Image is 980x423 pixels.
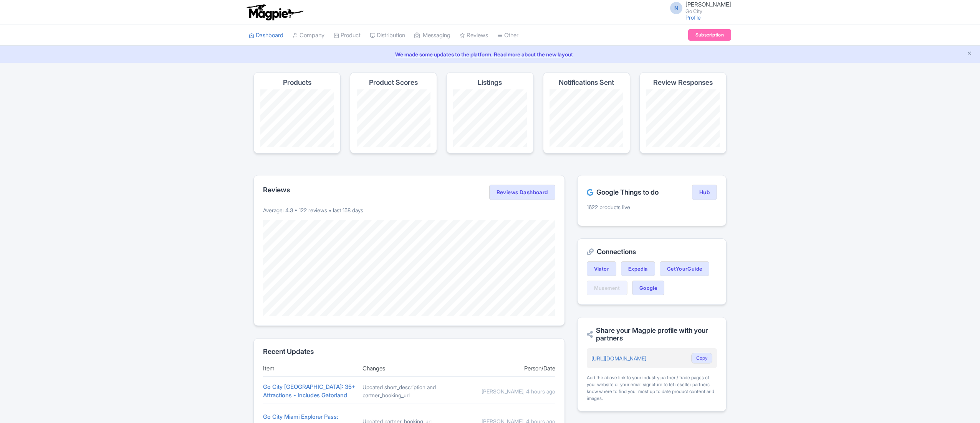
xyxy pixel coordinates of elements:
small: Go City [685,9,731,14]
a: We made some updates to the platform. Read more about the new layout [5,50,975,58]
div: Changes [363,364,456,373]
a: Other [497,25,518,46]
button: Close announcement [967,50,972,58]
a: [URL][DOMAIN_NAME] [591,355,646,362]
a: Go City [GEOGRAPHIC_DATA]: 35+ Attractions - Includes Gatorland [263,383,356,399]
h2: Google Things to do [587,188,659,196]
h2: Connections [587,248,717,256]
a: Messaging [414,25,450,46]
span: N [670,2,682,14]
div: Item [263,364,356,373]
h4: Review Responses [653,79,713,86]
h2: Recent Updates [263,348,555,355]
div: Updated short_description and partner_booking_url [363,383,456,399]
h4: Product Scores [369,79,418,86]
a: Expedia [621,261,655,276]
a: Hub [692,185,717,200]
h4: Products [283,79,311,86]
div: Add the above link to your industry partner / trade pages of your website or your email signature... [587,374,717,402]
a: Subscription [688,29,731,41]
a: Reviews Dashboard [489,185,555,200]
a: Profile [685,14,701,21]
a: N [PERSON_NAME] Go City [665,2,731,14]
h2: Share your Magpie profile with your partners [587,327,717,342]
a: Distribution [370,25,405,46]
div: [PERSON_NAME], 4 hours ago [462,387,555,395]
p: Average: 4.3 • 122 reviews • last 158 days [263,206,555,214]
a: Reviews [460,25,488,46]
a: Product [334,25,361,46]
h2: Reviews [263,186,290,194]
a: Viator [587,261,616,276]
a: Google [632,281,664,295]
h4: Notifications Sent [559,79,614,86]
p: 1622 products live [587,203,717,211]
h4: Listings [478,79,502,86]
button: Copy [691,353,712,364]
a: Musement [587,281,627,295]
div: Person/Date [462,364,555,373]
a: Dashboard [249,25,283,46]
a: GetYourGuide [660,261,710,276]
span: [PERSON_NAME] [685,1,731,8]
a: Company [293,25,324,46]
img: logo-ab69f6fb50320c5b225c76a69d11143b.png [245,4,305,21]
